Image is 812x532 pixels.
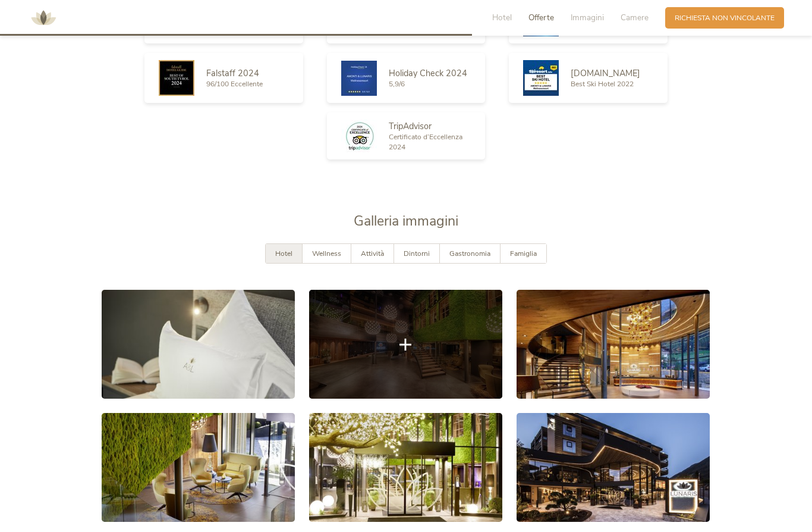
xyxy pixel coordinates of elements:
[492,12,512,23] span: Hotel
[341,120,377,152] img: TripAdvisor
[571,79,634,89] span: Best Ski Hotel 2022
[354,212,458,230] span: Galleria immagini
[449,249,490,258] span: Gastronomia
[206,67,259,79] span: Falstaff 2024
[404,249,430,258] span: Dintorni
[389,79,405,89] span: 5,9/6
[26,14,61,21] a: AMONTI & LUNARIS Wellnessresort
[389,120,432,132] span: TripAdvisor
[621,12,649,23] span: Camere
[510,249,537,258] span: Famiglia
[389,67,467,79] span: Holiday Check 2024
[571,12,604,23] span: Immagini
[389,132,462,152] span: Certificato d’Eccellenza 2024
[312,249,341,258] span: Wellness
[275,249,292,258] span: Hotel
[675,13,775,23] span: Richiesta non vincolante
[361,249,384,258] span: Attività
[571,67,640,79] span: [DOMAIN_NAME]
[206,79,263,89] span: 96/100 Eccellente
[159,60,194,96] img: Falstaff 2024
[528,12,554,23] span: Offerte
[523,60,559,96] img: Skiresort.de
[341,61,377,96] img: Holiday Check 2024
